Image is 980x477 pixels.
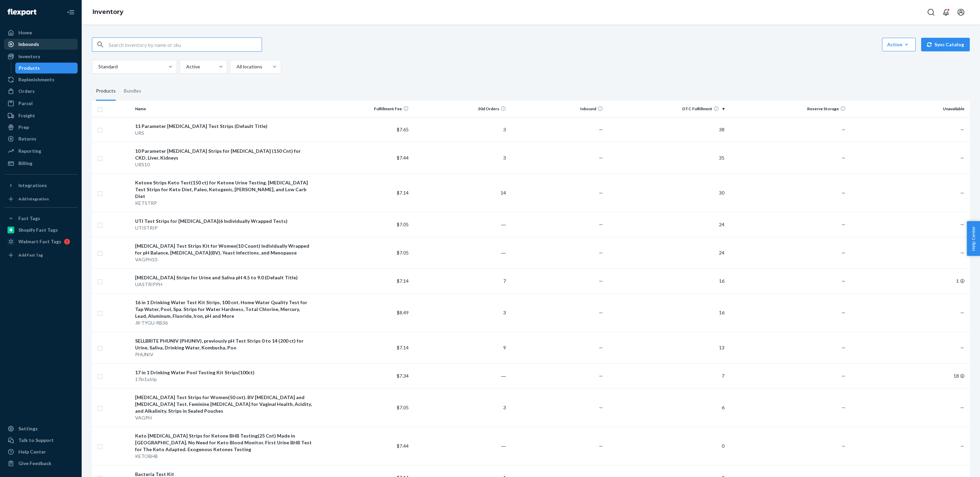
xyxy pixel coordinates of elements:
[93,8,124,16] a: Inventory
[606,332,727,363] td: 13
[411,142,508,174] td: 3
[397,155,409,161] span: $7.44
[124,82,141,101] div: Bundles
[236,63,236,70] input: All locations
[599,127,603,132] span: —
[606,268,727,293] td: 16
[606,427,727,465] td: 0
[135,281,312,288] div: UASTRIPPH
[599,310,603,315] span: —
[18,135,36,142] div: Returns
[599,278,603,284] span: —
[4,158,78,169] a: Billing
[967,221,980,256] button: Help Center
[599,250,603,256] span: —
[4,213,78,224] button: Fast Tags
[842,405,846,410] span: —
[135,299,312,319] div: 16 in 1 Drinking Water Test Kit Strips, 100 cnt. Home Water Quality Test for Tap Water, Pool, Spa...
[4,446,78,457] a: Help Center
[397,443,409,449] span: $7.44
[411,174,508,212] td: 14
[18,448,46,455] div: Help Center
[135,338,312,351] div: SELLBRITE PHUNIV (PHUNIV), previously pH Test Strips 0 to 14 (200 ct) for Urine, Saliva, Drinking...
[960,127,964,132] span: —
[606,237,727,268] td: 24
[842,155,846,161] span: —
[4,250,78,261] a: Add Fast Tag
[4,435,78,446] a: Talk to Support
[18,460,51,467] div: Give Feedback
[842,373,846,379] span: —
[64,5,78,19] button: Close Navigation
[960,155,964,161] span: —
[606,142,727,174] td: 35
[599,345,603,350] span: —
[606,212,727,237] td: 24
[18,76,54,83] div: Replenishments
[411,293,508,332] td: 3
[135,319,312,326] div: J8-TYGU-RB36
[135,274,312,281] div: [MEDICAL_DATA] Strips for Urine and Saliva pH 4.5 to 9.0 (Default Title)
[4,423,78,434] a: Settings
[842,221,846,227] span: —
[842,127,846,132] span: —
[411,363,508,388] td: ―
[411,388,508,427] td: 3
[848,268,970,293] td: 1
[18,182,47,189] div: Integrations
[397,345,409,350] span: $7.14
[411,117,508,142] td: 3
[599,373,603,379] span: —
[921,38,970,51] button: Sync Catalog
[109,38,262,51] input: Search inventory by name or sku
[135,376,312,383] div: 17in1strip
[397,278,409,284] span: $7.14
[135,369,312,376] div: 17 in 1 Drinking Water Pool Testing Kit Strips(100ct)
[882,38,916,51] button: Action
[15,63,78,73] a: Products
[960,405,964,410] span: —
[924,5,938,19] button: Open Search Box
[18,148,41,154] div: Reporting
[397,127,409,132] span: $7.65
[18,227,58,233] div: Shopify Fast Tags
[18,437,54,444] div: Talk to Support
[960,443,964,449] span: —
[18,252,43,258] div: Add Fast Tag
[411,237,508,268] td: ―
[4,180,78,191] button: Integrations
[606,363,727,388] td: 7
[842,443,846,449] span: —
[411,268,508,293] td: 7
[4,27,78,38] a: Home
[135,200,312,207] div: KETSTRP
[842,345,846,350] span: —
[960,190,964,196] span: —
[135,148,312,161] div: 10 Parameter [MEDICAL_DATA] Strips for [MEDICAL_DATA] (150 Cnt) for CKD, Liver, Kidneys
[132,101,314,117] th: Name
[411,212,508,237] td: ―
[4,133,78,144] a: Returns
[606,388,727,427] td: 6
[4,194,78,204] a: Add Integration
[4,74,78,85] a: Replenishments
[4,51,78,62] a: Inventory
[4,110,78,121] a: Freight
[18,29,32,36] div: Home
[4,39,78,50] a: Inbounds
[135,394,312,414] div: [MEDICAL_DATA] Test Strips for Women(50 cnt). BV [MEDICAL_DATA] and [MEDICAL_DATA] Test. Feminine...
[954,5,968,19] button: Open account menu
[960,345,964,350] span: —
[848,101,970,117] th: Unavailable
[135,161,312,168] div: URS10
[599,190,603,196] span: —
[599,405,603,410] span: —
[4,458,78,469] button: Give Feedback
[509,101,606,117] th: Inbound
[18,112,35,119] div: Freight
[135,414,312,421] div: VAGPH
[87,2,129,22] ol: breadcrumbs
[135,256,312,263] div: VAGPH10
[18,160,32,167] div: Billing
